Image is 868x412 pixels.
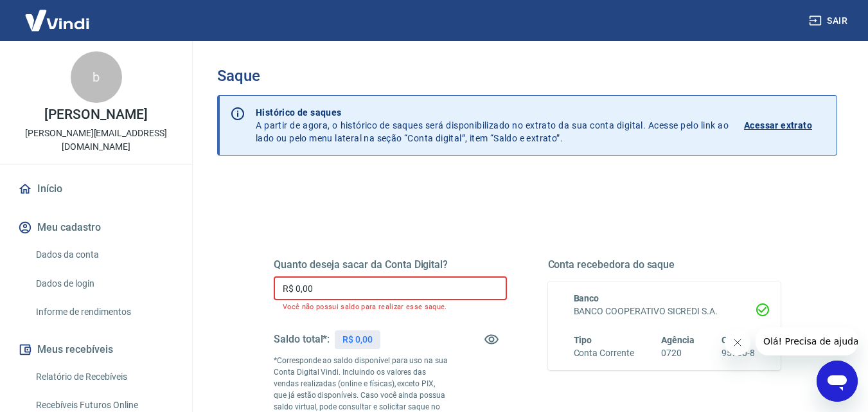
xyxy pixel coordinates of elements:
[574,346,634,360] h6: Conta Corrente
[574,293,599,303] span: Banco
[8,9,108,19] span: Olá! Precisa de ajuda?
[217,67,837,85] h3: Saque
[661,346,695,360] h6: 0720
[817,361,858,402] iframe: Botão para abrir a janela de mensagens
[342,333,373,346] p: R$ 0,00
[574,305,756,318] h6: BANCO COOPERATIVO SICREDI S.A.
[744,106,826,145] a: Acessar extrato
[274,258,507,271] h5: Quanto deseja sacar da Conta Digital?
[15,336,177,364] button: Meus recebíveis
[574,335,592,345] span: Tipo
[31,364,177,390] a: Relatório de Recebíveis
[15,175,177,203] a: Início
[31,242,177,268] a: Dados da conta
[256,106,729,145] p: A partir de agora, o histórico de saques será disponibilizado no extrato da sua conta digital. Ac...
[744,119,812,132] p: Acessar extrato
[283,303,498,311] p: Você não possui saldo para realizar esse saque.
[71,51,122,103] div: b
[722,346,755,360] h6: 95750-8
[44,108,147,121] p: [PERSON_NAME]
[661,335,695,345] span: Agência
[10,127,182,154] p: [PERSON_NAME][EMAIL_ADDRESS][DOMAIN_NAME]
[806,9,853,33] button: Sair
[725,330,750,355] iframe: Fechar mensagem
[31,271,177,297] a: Dados de login
[756,327,858,355] iframe: Mensagem da empresa
[548,258,781,271] h5: Conta recebedora do saque
[15,213,177,242] button: Meu cadastro
[31,299,177,325] a: Informe de rendimentos
[15,1,99,40] img: Vindi
[274,333,330,346] h5: Saldo total*:
[722,335,746,345] span: Conta
[256,106,729,119] p: Histórico de saques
